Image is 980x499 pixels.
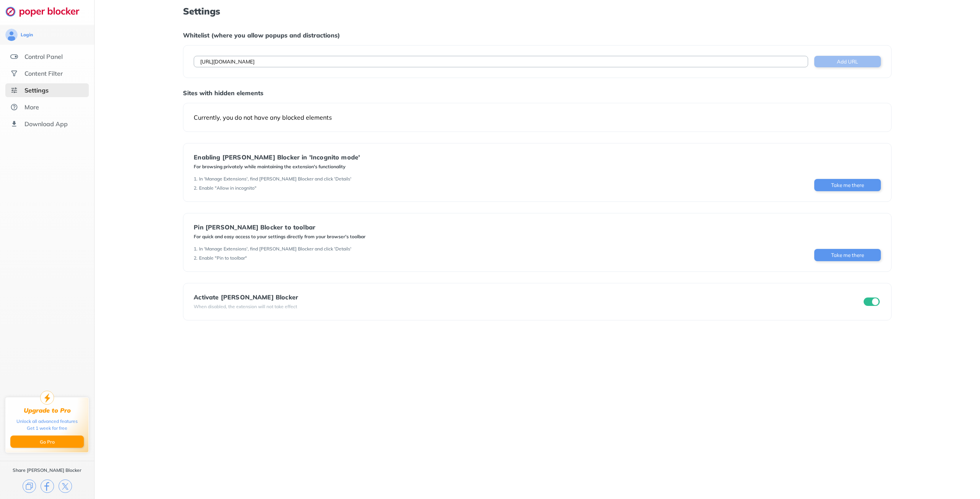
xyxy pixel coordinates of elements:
img: avatar.svg [5,29,18,41]
div: Unlock all advanced features [16,418,78,425]
div: More [24,103,39,111]
div: Download App [24,120,68,128]
img: logo-webpage.svg [5,6,88,17]
div: Content Filter [24,70,63,77]
div: Control Panel [24,53,63,60]
img: social.svg [10,70,18,77]
div: Get 1 week for free [27,425,67,432]
div: Pin [PERSON_NAME] Blocker to toolbar [194,224,366,231]
div: In 'Manage Extensions', find [PERSON_NAME] Blocker and click 'Details' [199,176,351,182]
div: Enabling [PERSON_NAME] Blocker in 'Incognito mode' [194,154,360,161]
div: 1 . [194,246,198,252]
div: Whitelist (where you allow popups and distractions) [183,31,891,39]
div: 1 . [194,176,198,182]
img: download-app.svg [10,120,18,128]
div: When disabled, the extension will not take effect [194,304,298,310]
button: Go Pro [10,436,84,448]
div: Currently, you do not have any blocked elements [194,114,880,121]
div: Share [PERSON_NAME] Blocker [13,467,82,473]
div: Enable "Pin to toolbar" [199,255,247,261]
div: Login [21,32,33,38]
div: Settings [24,86,49,94]
img: x.svg [59,479,72,493]
div: 2 . [194,185,198,191]
img: about.svg [10,103,18,111]
button: Take me there [814,249,881,261]
div: Upgrade to Pro [24,407,71,414]
div: Enable "Allow in incognito" [199,185,256,191]
div: Activate [PERSON_NAME] Blocker [194,294,298,301]
img: upgrade-to-pro.svg [40,391,54,405]
div: 2 . [194,255,198,261]
img: settings-selected.svg [10,86,18,94]
div: Sites with hidden elements [183,89,891,97]
img: features.svg [10,53,18,60]
div: For quick and easy access to your settings directly from your browser's toolbar [194,234,366,240]
button: Add URL [814,56,881,67]
div: For browsing privately while maintaining the extension's functionality [194,164,360,170]
img: facebook.svg [41,479,54,493]
div: In 'Manage Extensions', find [PERSON_NAME] Blocker and click 'Details' [199,246,351,252]
h1: Settings [183,6,891,16]
input: Example: twitter.com [194,56,808,67]
img: copy.svg [23,479,36,493]
button: Take me there [814,179,881,191]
